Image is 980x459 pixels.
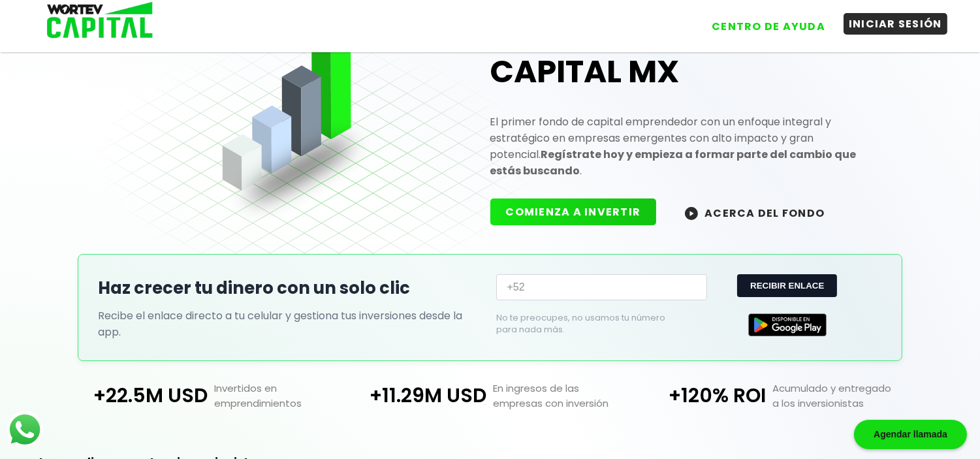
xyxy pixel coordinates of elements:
[844,13,947,35] button: INICIAR SESIÓN
[830,6,947,37] a: INICIAR SESIÓN
[766,381,909,411] p: Acumulado y entregado a los inversionistas
[490,147,857,178] strong: Regístrate hoy y empieza a formar parte del cambio que estás buscando
[490,114,882,179] p: El primer fondo de capital emprendedor con un enfoque integral y estratégico en empresas emergent...
[351,381,487,411] p: +11.29M USD
[669,198,840,227] button: ACERCA DEL FONDO
[685,207,698,220] img: wortev-capital-acerca-del-fondo
[693,6,830,37] a: CENTRO DE AYUDA
[208,381,351,411] p: Invertidos en emprendimientos
[7,411,43,448] img: logos_whatsapp-icon.242b2217.svg
[98,308,483,340] p: Recibe el enlace directo a tu celular y gestiona tus inversiones desde la app.
[706,16,830,37] button: CENTRO DE AYUDA
[487,381,630,411] p: En ingresos de las empresas con inversión
[490,198,657,225] button: COMIENZA A INVERTIR
[490,9,882,93] h1: Únete a WORTEV CAPITAL MX
[748,313,827,336] img: Google Play
[629,381,766,411] p: +120% ROI
[496,312,686,336] p: No te preocupes, no usamos tu número para nada más.
[737,274,837,297] button: RECIBIR ENLACE
[854,420,967,449] div: Agendar llamada
[490,204,670,219] a: COMIENZA A INVERTIR
[98,276,483,301] h2: Haz crecer tu dinero con un solo clic
[71,381,208,411] p: +22.5M USD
